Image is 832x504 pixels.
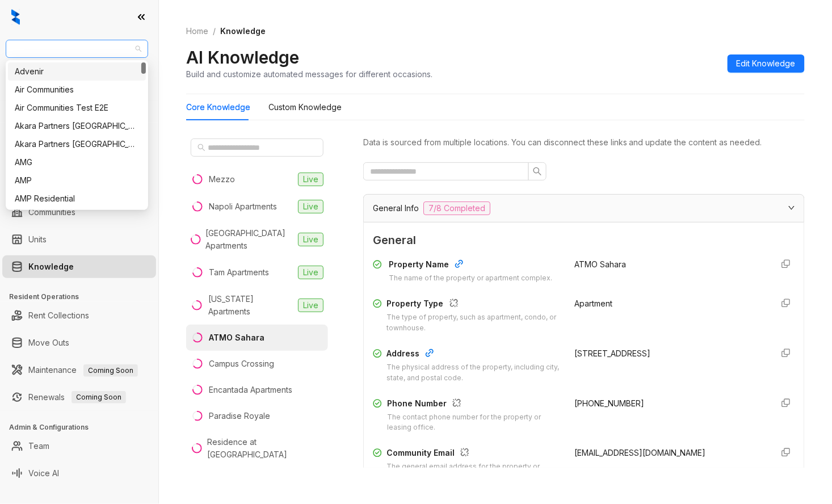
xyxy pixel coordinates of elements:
[9,292,158,302] h3: Resident Operations
[2,76,156,99] li: Leads
[2,359,156,381] li: Maintenance
[386,347,561,362] div: Address
[184,25,211,37] a: Home
[186,68,432,80] div: Build and customize automated messages for different occasions.
[2,462,156,485] li: Voice AI
[363,136,805,149] div: Data is sourced from multiple locations. You can disconnect these links and update the content as...
[2,386,156,409] li: Renewals
[209,410,270,422] div: Paradise Royale
[575,259,627,269] span: ATMO Sahara
[15,65,139,78] div: Advenir
[268,101,342,114] div: Custom Knowledge
[28,201,75,224] a: Communities
[209,358,274,370] div: Campus Crossing
[72,391,126,404] span: Coming Soon
[28,304,89,327] a: Rent Collections
[11,9,20,25] img: logo
[220,26,266,36] span: Knowledge
[15,192,139,205] div: AMP Residential
[186,101,250,114] div: Core Knowledge
[8,99,146,117] div: Air Communities Test E2E
[389,258,552,273] div: Property Name
[28,331,69,354] a: Move Outs
[28,255,74,278] a: Knowledge
[298,200,323,213] span: Live
[737,57,796,70] span: Edit Knowledge
[28,228,47,251] a: Units
[575,299,613,308] span: Apartment
[8,62,146,81] div: Advenir
[533,167,542,176] span: search
[2,331,156,354] li: Move Outs
[387,312,561,334] div: The type of property, such as apartment, condo, or townhouse.
[387,297,561,312] div: Property Type
[213,25,216,37] li: /
[15,102,139,114] div: Air Communities Test E2E
[205,227,293,252] div: [GEOGRAPHIC_DATA] Apartments
[209,266,269,279] div: Tam Apartments
[2,201,156,224] li: Communities
[373,232,795,249] span: General
[2,255,156,278] li: Knowledge
[386,447,561,461] div: Community Email
[15,120,139,132] div: Akara Partners [GEOGRAPHIC_DATA]
[209,173,235,186] div: Mezzo
[575,347,763,360] div: [STREET_ADDRESS]
[15,156,139,169] div: AMG
[2,125,156,148] li: Leasing
[373,202,419,215] span: General Info
[298,266,323,279] span: Live
[387,412,561,434] div: The contact phone number for the property or leasing office.
[209,200,277,213] div: Napoli Apartments
[728,54,805,73] button: Edit Knowledge
[28,435,49,457] a: Team
[2,435,156,457] li: Team
[15,174,139,187] div: AMP
[209,384,292,396] div: Encantada Apartments
[386,362,561,384] div: The physical address of the property, including city, state, and postal code.
[28,462,59,485] a: Voice AI
[15,138,139,150] div: Akara Partners [GEOGRAPHIC_DATA]
[8,171,146,190] div: AMP
[83,364,138,377] span: Coming Soon
[389,273,552,284] div: The name of the property or apartment complex.
[2,304,156,327] li: Rent Collections
[208,293,293,318] div: [US_STATE] Apartments
[298,173,323,186] span: Live
[386,461,561,483] div: The general email address for the property or community inquiries.
[8,81,146,99] div: Air Communities
[8,135,146,153] div: Akara Partners Phoenix
[186,47,299,68] h2: AI Knowledge
[2,228,156,251] li: Units
[2,152,156,175] li: Collections
[9,422,158,432] h3: Admin & Configurations
[12,40,141,57] span: AMG
[387,397,561,412] div: Phone Number
[298,233,323,246] span: Live
[575,448,706,457] span: [EMAIL_ADDRESS][DOMAIN_NAME]
[364,195,804,222] div: General Info7/8 Completed
[298,299,323,312] span: Live
[28,386,126,409] a: RenewalsComing Soon
[788,204,795,211] span: expanded
[198,144,205,152] span: search
[423,201,490,215] span: 7/8 Completed
[207,436,323,461] div: Residence at [GEOGRAPHIC_DATA]
[8,117,146,135] div: Akara Partners Nashville
[8,153,146,171] div: AMG
[209,331,264,344] div: ATMO Sahara
[575,398,645,408] span: [PHONE_NUMBER]
[15,83,139,96] div: Air Communities
[8,190,146,208] div: AMP Residential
